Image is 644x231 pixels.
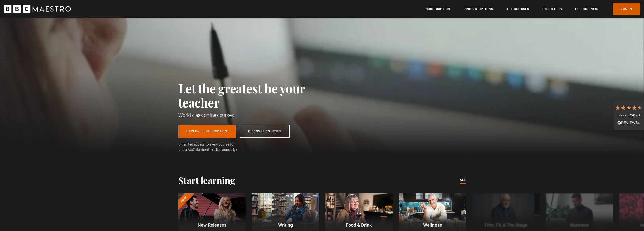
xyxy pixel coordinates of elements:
a: Pricing Options [464,7,493,12]
h1: World-class online courses [178,112,328,119]
a: All Courses [506,7,529,12]
img: REVIEWS.io [617,121,640,125]
svg: BBC Maestro [4,5,71,13]
a: Log In [613,3,640,15]
a: For business [575,7,599,12]
div: 5,972 ReviewsRead All Reviews [614,101,644,130]
h2: Start learning [178,175,235,185]
a: Discover Courses [240,125,290,138]
div: 5,972 Reviews [615,113,643,118]
div: Read All Reviews [615,120,643,126]
div: 4.7 Stars [615,105,643,110]
span: Unlimited access to every course for under a month (billed annually) [178,142,247,152]
a: Subscription [426,7,450,12]
span: AU$15 [188,148,198,152]
a: Gift Cards [542,7,562,12]
a: Explore Subscription [178,125,236,138]
h2: Let the greatest be your teacher [178,81,328,110]
nav: Primary [426,3,640,15]
a: All [460,177,466,183]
